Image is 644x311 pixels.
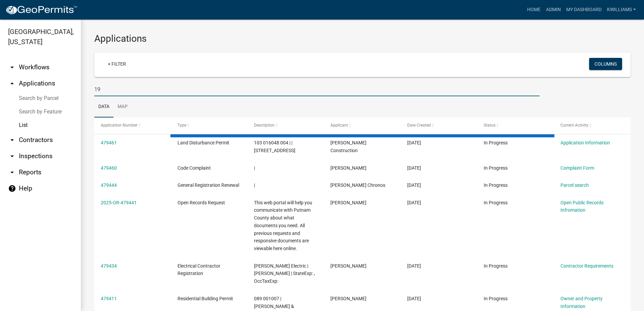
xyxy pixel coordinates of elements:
a: Open Public Records Infromation [560,200,604,213]
span: In Progress [484,140,508,145]
i: help [8,184,16,193]
span: Nicolas A.F. Chronos [330,182,385,188]
span: William Kitchens [330,263,366,269]
datatable-header-cell: Date Created [401,117,477,134]
datatable-header-cell: Type [171,117,247,134]
span: General Registration Renewal [178,182,239,188]
a: 479460 [101,165,117,171]
a: Map [114,96,132,118]
input: Search for applications [94,82,540,96]
a: 479411 [101,296,117,301]
datatable-header-cell: Current Activity [554,117,631,134]
span: Dutton Construction [330,140,366,153]
a: 479461 [101,140,117,145]
span: Description [254,123,275,128]
span: 09/16/2025 [407,140,421,145]
span: Code Complaint [178,165,211,171]
span: 09/16/2025 [407,165,421,171]
span: In Progress [484,182,508,188]
i: arrow_drop_down [8,136,16,144]
span: In Progress [484,165,508,171]
span: William Kitchens Electric | William Kitchens | StateExp: , OccTaxExp: [254,263,315,284]
a: Application Information [560,140,610,145]
span: 09/16/2025 [407,296,421,301]
i: arrow_drop_down [8,63,16,71]
i: arrow_drop_up [8,79,16,88]
span: Stephanie Morris [330,165,366,171]
span: Application Number [101,123,137,128]
span: In Progress [484,296,508,301]
span: Land Disturbance Permit [178,140,229,145]
i: arrow_drop_down [8,168,16,176]
a: 2025-OR-479441 [101,200,137,205]
span: Status [484,123,495,128]
h3: Applications [94,33,631,44]
datatable-header-cell: Description [248,117,324,134]
a: Complaint Form [560,165,594,171]
span: 09/16/2025 [407,200,421,205]
i: arrow_drop_down [8,152,16,160]
datatable-header-cell: Application Number [94,117,171,134]
span: Residential Building Permit [178,296,233,301]
span: This web portal will help you communicate with Putnam County about what documents you need. All p... [254,200,312,251]
span: Electrical Contractor Registration [178,263,220,276]
a: Admin [543,3,563,16]
span: Open Records Request [178,200,225,205]
span: Applicant [330,123,348,128]
a: Contractor Requirements [560,263,613,269]
button: Columns [589,58,622,70]
span: Alton Lundin [330,296,366,301]
a: 479434 [101,263,117,269]
a: Parcel search [560,182,589,188]
span: Type [178,123,186,128]
a: kwilliams [604,3,639,16]
a: + Filter [102,58,131,70]
span: Date Created [407,123,431,128]
span: 103 016048 004 | | 107 ECHO LN [254,140,295,153]
a: My Dashboard [563,3,604,16]
span: Billy Batchelor [330,200,366,205]
datatable-header-cell: Applicant [324,117,400,134]
span: 09/16/2025 [407,182,421,188]
span: | [254,165,255,171]
datatable-header-cell: Status [477,117,554,134]
a: 479444 [101,182,117,188]
a: Data [94,96,114,118]
span: 09/16/2025 [407,263,421,269]
span: In Progress [484,263,508,269]
a: Home [524,3,543,16]
span: | [254,182,255,188]
a: Owner and Property Information [560,296,603,309]
span: In Progress [484,200,508,205]
span: Current Activity [560,123,588,128]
